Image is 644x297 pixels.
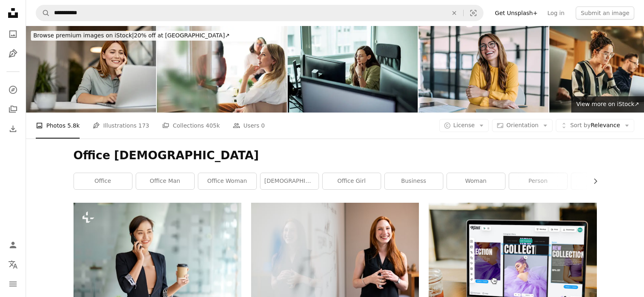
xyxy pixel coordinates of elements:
a: office [74,173,132,189]
img: Young well dressed businesswoman working at the office [288,26,418,113]
span: 20% off at [GEOGRAPHIC_DATA] ↗ [33,32,230,39]
a: Browse premium images on iStock|20% off at [GEOGRAPHIC_DATA]↗ [26,26,237,46]
a: Collections 405k [162,113,220,139]
span: 173 [139,121,150,130]
a: Log in / Sign up [5,237,21,253]
span: License [453,122,475,128]
img: Happy business women in a meeting [157,26,287,113]
span: 0 [261,121,265,130]
button: Orientation [492,119,553,132]
a: Users 0 [233,113,265,139]
button: Submit an image [576,7,634,20]
img: Smiling Woman Working Remotely on Laptop in Modern Workspace [26,26,156,113]
a: Log in [542,7,569,20]
a: Pretty young Asian business woman standing talking on the phone in the office. [74,255,241,262]
a: business [385,173,443,189]
a: Collections [5,101,21,117]
button: License [439,119,489,132]
button: Menu [5,276,21,292]
a: woman [447,173,505,189]
h1: Office [DEMOGRAPHIC_DATA] [74,148,597,163]
a: office woman [198,173,256,189]
a: portrait [571,173,629,189]
a: person [509,173,567,189]
span: 405k [206,121,220,130]
button: Language [5,256,21,273]
a: office girl [323,173,381,189]
span: View more on iStock ↗ [576,101,639,107]
img: Confident businesswoman in modern office. [418,26,549,113]
form: Find visuals sitewide [36,5,484,21]
button: scroll list to the right [588,173,597,189]
a: Illustrations [5,46,21,62]
a: Photos [5,26,21,42]
span: Relevance [570,121,620,130]
a: Download History [5,121,21,137]
button: Visual search [464,5,483,21]
span: Orientation [506,122,538,128]
a: Get Unsplash+ [490,7,542,20]
button: Search Unsplash [36,5,50,21]
a: View more on iStock↗ [571,96,644,113]
a: office man [136,173,194,189]
a: Explore [5,82,21,98]
span: Browse premium images on iStock | [33,32,134,39]
a: Illustrations 173 [93,113,149,139]
a: [DEMOGRAPHIC_DATA] [260,173,319,189]
span: Sort by [570,122,590,128]
a: woman in blue tank top standing beside white wall [251,255,419,262]
button: Sort byRelevance [556,119,634,132]
button: Clear [445,5,463,21]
